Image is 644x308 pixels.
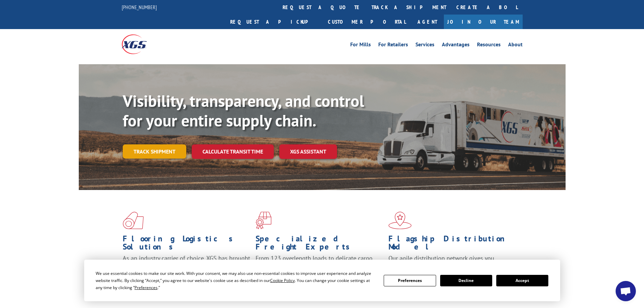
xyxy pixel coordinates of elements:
span: Cookie Policy [270,278,295,283]
a: About [508,42,523,49]
h1: Specialized Freight Experts [256,235,383,254]
div: We use essential cookies to make our site work. With your consent, we may also use non-essential ... [96,270,376,291]
span: Preferences [135,285,158,290]
button: Accept [496,275,548,286]
a: Advantages [442,42,470,49]
a: Track shipment [123,144,186,159]
a: Calculate transit time [192,144,274,159]
span: Our agile distribution network gives you nationwide inventory management on demand. [388,254,513,270]
a: For Mills [350,42,371,49]
a: Services [415,42,434,49]
div: Cookie Consent Prompt [84,260,560,301]
a: XGS ASSISTANT [279,144,337,159]
a: For Retailers [378,42,408,49]
a: Request a pickup [225,15,323,29]
div: Open chat [616,281,636,301]
a: Resources [477,42,501,49]
h1: Flagship Distribution Model [388,235,516,254]
button: Preferences [384,275,436,286]
a: Agent [411,15,444,29]
a: [PHONE_NUMBER] [122,4,157,10]
img: xgs-icon-focused-on-flooring-red [256,212,271,229]
a: Join Our Team [444,15,523,29]
p: From 123 overlength loads to delicate cargo, our experienced staff knows the best way to move you... [256,254,383,284]
img: xgs-icon-flagship-distribution-model-red [388,212,412,229]
b: Visibility, transparency, and control for your entire supply chain. [123,90,364,131]
span: As an industry carrier of choice, XGS has brought innovation and dedication to flooring logistics... [123,254,250,278]
img: xgs-icon-total-supply-chain-intelligence-red [123,212,144,229]
button: Decline [440,275,492,286]
a: Customer Portal [323,15,411,29]
h1: Flooring Logistics Solutions [123,235,251,254]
